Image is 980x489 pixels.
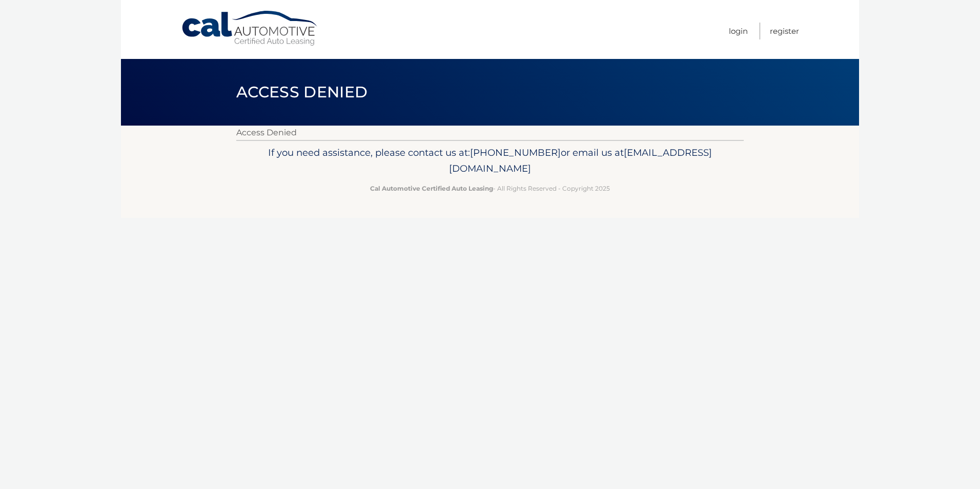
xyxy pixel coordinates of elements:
[370,185,493,192] strong: Cal Automotive Certified Auto Leasing
[729,23,748,39] a: Login
[243,183,737,194] p: - All Rights Reserved - Copyright 2025
[236,83,367,101] span: Access Denied
[236,126,744,140] p: Access Denied
[770,23,799,39] a: Register
[243,145,737,177] p: If you need assistance, please contact us at: or email us at
[181,10,319,47] a: Cal Automotive
[470,147,561,158] span: [PHONE_NUMBER]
